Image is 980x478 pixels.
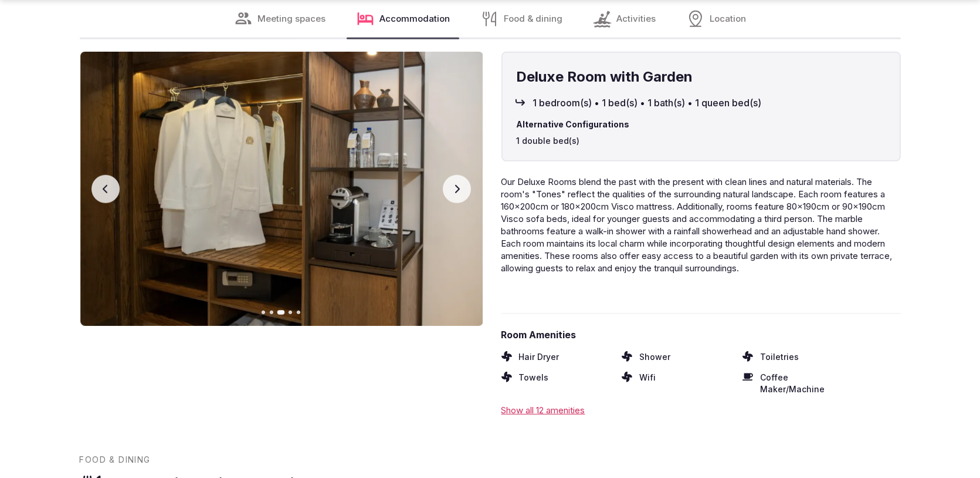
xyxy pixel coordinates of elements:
div: Show all 12 amenities [501,404,901,416]
span: Coffee Maker/Machine [760,372,854,395]
button: Go to slide 2 [270,311,273,314]
span: Toiletries [760,351,799,363]
button: Go to slide 3 [277,310,285,315]
span: Room Amenities [501,328,901,341]
span: Shower [639,351,670,363]
span: 1 bedroom(s) • 1 bed(s) • 1 bath(s) • 1 queen bed(s) [533,96,762,109]
span: Our Deluxe Rooms blend the past with the present with clean lines and natural materials. The room... [501,176,893,274]
span: Food & dining [504,13,562,25]
span: Towels [519,372,549,395]
button: Go to slide 1 [262,311,265,314]
button: Go to slide 4 [289,311,292,314]
span: Location [710,13,746,25]
span: Wifi [639,372,656,395]
span: Activities [616,13,656,25]
h4: Deluxe Room with Garden [517,67,886,87]
img: Gallery image 3 [80,52,483,326]
span: Alternative Configurations [517,119,886,130]
span: Meeting spaces [257,13,325,25]
button: Go to slide 5 [297,311,300,314]
span: 1 double bed(s) [517,135,886,147]
span: Food & dining [80,454,151,466]
span: Accommodation [379,13,450,25]
span: Hair Dryer [519,351,559,363]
